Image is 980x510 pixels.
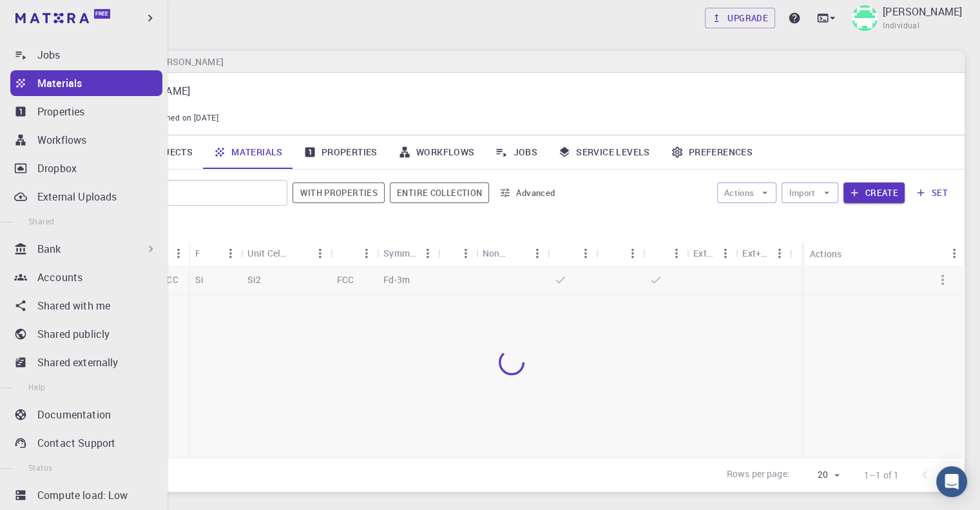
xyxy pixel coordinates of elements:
[10,293,162,319] a: Shared with me
[693,240,715,266] div: Ext+lnk
[168,243,189,264] button: Menu
[37,487,128,503] p: Compute load: Low
[485,135,548,169] a: Jobs
[26,9,72,21] span: Support
[810,241,841,266] div: Actions
[10,264,162,290] a: Accounts
[456,243,476,264] button: Menu
[715,243,736,264] button: Menu
[10,321,162,347] a: Shared publicly
[189,240,241,266] div: Formula
[494,182,561,203] button: Advanced
[417,243,437,264] button: Menu
[37,47,61,63] p: Jobs
[622,243,643,264] button: Menu
[727,467,790,482] p: Rows per page:
[293,135,388,169] a: Properties
[666,243,687,264] button: Menu
[37,75,82,91] p: Materials
[864,469,899,482] p: 1–1 of 1
[293,182,385,203] button: With properties
[200,243,220,264] button: Sort
[37,104,85,119] p: Properties
[37,132,86,148] p: Workflows
[10,184,162,210] a: External Uploads
[795,466,843,484] div: 20
[548,240,596,266] div: Default
[643,240,687,266] div: Public
[506,243,527,264] button: Sort
[10,99,162,124] a: Properties
[575,243,596,264] button: Menu
[390,182,489,203] span: Filter throughout whole library including sets (folders)
[602,243,623,264] button: Sort
[944,243,965,264] button: Menu
[37,435,115,451] p: Contact Support
[356,243,377,264] button: Menu
[803,241,965,266] div: Actions
[10,70,162,96] a: Materials
[155,112,218,124] span: Joined on [DATE]
[852,5,878,31] img: Omar Zayed
[377,240,437,266] div: Symmetry
[388,135,485,169] a: Workflows
[10,349,162,375] a: Shared externally
[437,240,476,266] div: Tags
[37,407,111,422] p: Documentation
[37,270,82,285] p: Accounts
[444,243,465,264] button: Sort
[483,240,506,266] div: Non-periodic
[293,182,385,203] span: Show only materials with calculated properties
[289,243,310,264] button: Sort
[10,482,162,508] a: Compute load: Low
[37,241,61,257] p: Bank
[782,182,838,203] button: Import
[476,240,548,266] div: Non-periodic
[555,243,575,264] button: Sort
[883,19,919,32] span: Individual
[527,243,548,264] button: Menu
[10,236,162,262] div: Bank
[28,216,54,226] span: Shared
[596,240,643,266] div: Shared
[37,355,119,370] p: Shared externally
[203,135,293,169] a: Materials
[241,240,331,266] div: Unit Cell Formula
[195,240,200,266] div: Formula
[148,55,223,69] h6: [PERSON_NAME]
[247,240,289,266] div: Unit Cell Formula
[687,240,736,266] div: Ext+lnk
[10,42,162,68] a: Jobs
[331,240,377,266] div: Lattice
[220,243,241,264] button: Menu
[843,182,905,203] button: Create
[742,240,769,266] div: Ext+web
[28,462,52,473] span: Status
[37,189,117,204] p: External Uploads
[37,298,110,313] p: Shared with me
[310,243,331,264] button: Menu
[37,326,110,342] p: Shared publicly
[736,240,789,266] div: Ext+web
[717,182,777,203] button: Actions
[936,466,967,497] div: Open Intercom Messenger
[337,243,358,264] button: Sort
[10,430,162,456] a: Contact Support
[10,155,162,181] a: Dropbox
[15,13,89,23] img: logo
[390,182,489,203] button: Entire collection
[705,8,775,28] a: Upgrade
[660,135,763,169] a: Preferences
[383,240,417,266] div: Symmetry
[111,83,944,99] p: [PERSON_NAME]
[769,243,789,264] button: Menu
[548,135,660,169] a: Service Levels
[37,161,77,176] p: Dropbox
[910,182,954,203] button: set
[883,4,962,19] p: [PERSON_NAME]
[649,243,670,264] button: Sort
[28,382,46,392] span: Help
[10,402,162,427] a: Documentation
[10,127,162,153] a: Workflows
